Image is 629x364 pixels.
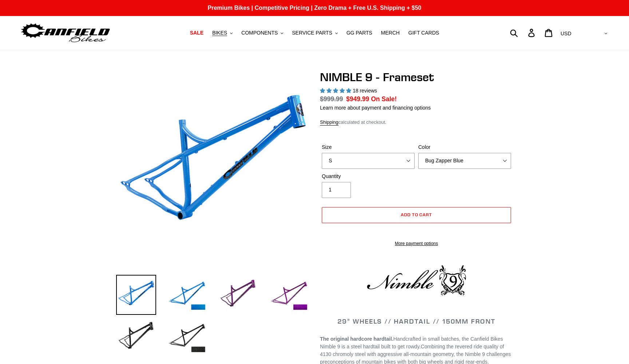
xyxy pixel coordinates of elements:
span: SERVICE PARTS [292,30,332,36]
label: Quantity [322,173,415,180]
div: calculated at checkout. [320,119,513,126]
input: Search [514,25,533,41]
span: GIFT CARDS [408,30,439,36]
span: SALE [190,30,203,36]
span: COMPONENTS [241,30,278,36]
img: Canfield Bikes [20,21,111,44]
img: Load image into Gallery viewer, NIMBLE 9 - Frameset [167,317,207,357]
button: COMPONENTS [238,28,287,38]
strong: The original hardcore hardtail. [320,336,393,342]
span: BIKES [212,30,227,36]
img: Load image into Gallery viewer, NIMBLE 9 - Frameset [116,275,156,315]
img: Load image into Gallery viewer, NIMBLE 9 - Frameset [167,275,207,315]
a: GG PARTS [343,28,376,38]
h1: NIMBLE 9 - Frameset [320,70,513,84]
span: $949.99 [346,95,369,103]
span: 18 reviews [353,88,377,94]
a: Learn more about payment and financing options [320,105,431,111]
a: More payment options [322,240,511,247]
img: Load image into Gallery viewer, NIMBLE 9 - Frameset [269,275,309,315]
span: GG PARTS [347,30,372,36]
img: Load image into Gallery viewer, NIMBLE 9 - Frameset [218,275,258,315]
span: MERCH [381,30,400,36]
span: On Sale! [371,94,397,104]
button: Add to cart [322,207,511,223]
span: Add to cart [401,212,432,217]
label: Color [418,143,511,151]
button: BIKES [209,28,236,38]
img: Load image into Gallery viewer, NIMBLE 9 - Frameset [116,317,156,357]
s: $999.99 [320,95,343,103]
span: Handcrafted in small batches, the Canfield Bikes Nimble 9 is a steel hardtail built to get rowdy. [320,336,503,349]
a: Shipping [320,119,339,126]
span: 29" WHEELS // HARDTAIL // 150MM FRONT [337,317,495,325]
a: GIFT CARDS [405,28,443,38]
a: MERCH [377,28,403,38]
button: SERVICE PARTS [288,28,341,38]
span: 4.89 stars [320,88,353,94]
a: SALE [186,28,207,38]
label: Size [322,143,415,151]
img: NIMBLE 9 - Frameset [118,72,308,262]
